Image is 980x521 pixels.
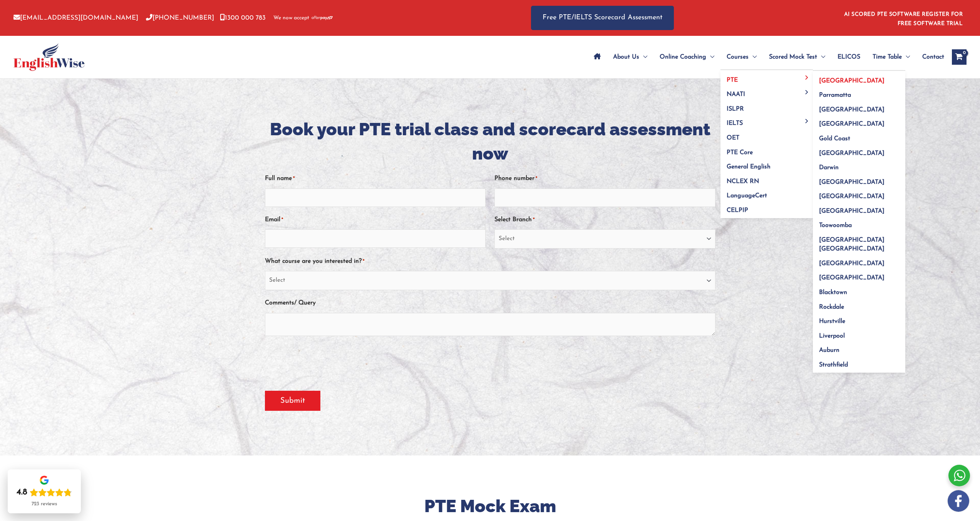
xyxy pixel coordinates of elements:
[813,283,905,297] a: Blacktown
[802,76,811,80] span: Menu Toggle
[819,237,885,252] span: [GEOGRAPHIC_DATA] [GEOGRAPHIC_DATA]
[916,44,944,71] a: Contact
[727,91,745,97] span: NAATI
[819,150,885,156] span: [GEOGRAPHIC_DATA]
[727,193,767,199] span: LanguageCert
[813,216,905,230] a: Toowoomba
[720,114,813,128] a: IELTSMenu Toggle
[819,304,844,310] span: Rockdale
[813,268,905,283] a: [GEOGRAPHIC_DATA]
[813,158,905,173] a: Darwin
[727,178,759,185] span: NCLEX RN
[948,490,969,512] img: white-facebook.png
[866,44,916,71] a: Time TableMenu Toggle
[819,92,851,98] span: Parramatta
[727,120,743,126] span: IELTS
[813,187,905,202] a: [GEOGRAPHIC_DATA]
[265,213,283,226] label: Email
[817,44,825,71] span: Menu Toggle
[819,208,885,214] span: [GEOGRAPHIC_DATA]
[813,129,905,144] a: Gold Coast
[819,165,839,171] span: Darwin
[720,70,813,85] a: PTEMenu Toggle
[265,172,295,185] label: Full name
[720,157,813,172] a: General English
[660,44,706,71] span: Online Coaching
[819,362,848,368] span: Strathfield
[813,114,905,129] a: [GEOGRAPHIC_DATA]
[494,172,537,185] label: Phone number
[13,15,138,21] a: [EMAIL_ADDRESS][DOMAIN_NAME]
[844,12,963,27] a: AI SCORED PTE SOFTWARE REGISTER FOR FREE SOFTWARE TRIAL
[273,14,309,22] span: We now accept
[813,100,905,114] a: [GEOGRAPHIC_DATA]
[265,117,715,166] h1: Book your PTE trial class and scorecard assessment now
[922,44,944,71] span: Contact
[265,297,316,309] label: Comments/ Query
[873,44,902,71] span: Time Table
[613,44,639,71] span: About Us
[13,43,85,71] img: cropped-ew-logo
[813,254,905,268] a: [GEOGRAPHIC_DATA]
[813,341,905,355] a: Auburn
[819,222,852,229] span: Toowoomba
[819,78,885,84] span: [GEOGRAPHIC_DATA]
[802,90,811,94] span: Menu Toggle
[727,77,738,83] span: PTE
[819,136,850,142] span: Gold Coast
[813,355,905,373] a: Strathfield
[720,128,813,143] a: OET
[720,171,813,186] a: NCLEX RN
[32,501,57,507] div: 723 reviews
[813,312,905,326] a: Hurstville
[813,86,905,100] a: Parramatta
[763,44,831,71] a: Scored Mock TestMenu Toggle
[819,275,885,281] span: [GEOGRAPHIC_DATA]
[819,179,885,185] span: [GEOGRAPHIC_DATA]
[720,99,813,114] a: ISLPR
[819,333,845,339] span: Liverpool
[802,119,811,123] span: Menu Toggle
[727,207,748,213] span: CELPIP
[819,318,845,324] span: Hurstville
[720,85,813,99] a: NAATIMenu Toggle
[819,107,885,113] span: [GEOGRAPHIC_DATA]
[720,186,813,201] a: LanguageCert
[720,143,813,157] a: PTE Core
[607,44,653,71] a: About UsMenu Toggle
[819,193,885,200] span: [GEOGRAPHIC_DATA]
[220,15,266,21] a: 1300 000 783
[813,71,905,86] a: [GEOGRAPHIC_DATA]
[831,44,866,71] a: ELICOS
[494,213,534,226] label: Select Branch
[813,201,905,216] a: [GEOGRAPHIC_DATA]
[720,44,763,71] a: CoursesMenu Toggle
[720,200,813,218] a: CELPIP
[813,230,905,254] a: [GEOGRAPHIC_DATA] [GEOGRAPHIC_DATA]
[727,135,739,141] span: OET
[727,106,744,112] span: ISLPR
[265,391,320,411] input: Submit
[531,6,674,30] a: Free PTE/IELTS Scorecard Assessment
[813,143,905,158] a: [GEOGRAPHIC_DATA]
[146,15,214,21] a: [PHONE_NUMBER]
[819,121,885,127] span: [GEOGRAPHIC_DATA]
[727,164,771,170] span: General English
[17,487,27,498] div: 4.8
[727,150,753,156] span: PTE Core
[17,487,72,498] div: Rating: 4.8 out of 5
[653,44,720,71] a: Online CoachingMenu Toggle
[819,289,847,296] span: Blacktown
[813,172,905,187] a: [GEOGRAPHIC_DATA]
[839,5,967,30] aside: Header Widget 1
[838,44,860,71] span: ELICOS
[312,16,333,20] img: Afterpay-Logo
[639,44,647,71] span: Menu Toggle
[819,347,839,353] span: Auburn
[588,44,944,71] nav: Site Navigation: Main Menu
[749,44,757,71] span: Menu Toggle
[902,44,910,71] span: Menu Toggle
[265,255,364,268] label: What course are you interested in?
[706,44,714,71] span: Menu Toggle
[813,297,905,312] a: Rockdale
